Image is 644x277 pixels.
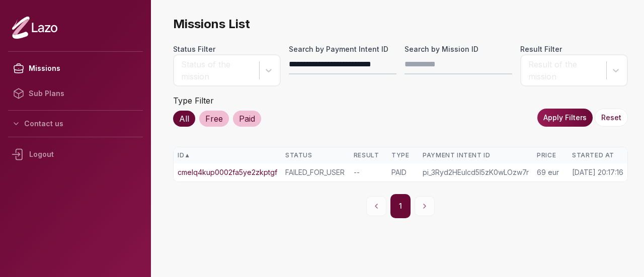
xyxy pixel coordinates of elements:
[423,167,529,177] div: pi_3Ryd2HEulcd5I5zK0wLOzw7r
[390,194,411,218] button: 1
[520,44,628,54] label: Result Filter
[173,111,195,127] div: All
[537,109,593,127] button: Apply Filters
[537,151,564,159] div: Price
[405,44,512,54] label: Search by Mission ID
[354,167,384,177] div: --
[8,56,143,81] a: Missions
[173,44,281,54] label: Status Filter
[391,167,415,177] div: PAID
[233,111,261,127] div: Paid
[595,109,628,127] button: Reset
[8,81,143,106] a: Sub Plans
[289,44,396,54] label: Search by Payment Intent ID
[423,151,529,159] div: Payment Intent ID
[8,141,143,167] div: Logout
[285,151,346,159] div: Status
[354,151,384,159] div: Result
[572,151,623,159] div: Started At
[528,58,601,82] div: Result of the mission
[184,151,190,159] span: ▲
[173,16,628,32] span: Missions List
[181,58,254,82] div: Status of the mission
[178,167,277,177] a: cmelq4kup0002fa5ye2zkptgf
[572,167,623,177] div: [DATE] 20:17:16
[178,151,277,159] div: ID
[537,167,564,177] div: 69 eur
[199,111,229,127] div: Free
[285,167,346,177] div: FAILED_FOR_USER
[8,115,143,133] button: Contact us
[173,96,214,106] label: Type Filter
[391,151,415,159] div: Type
